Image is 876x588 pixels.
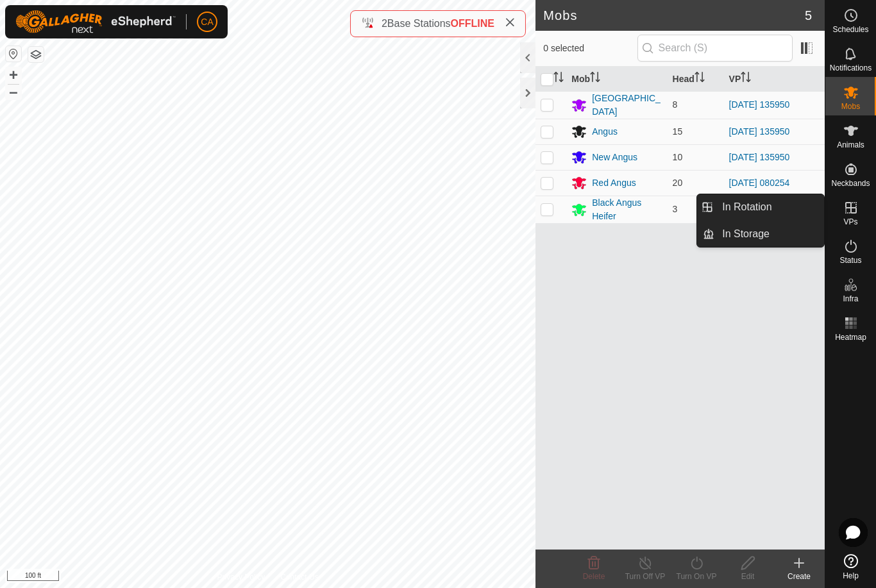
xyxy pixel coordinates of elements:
[843,572,859,580] span: Help
[697,194,824,220] li: In Rotation
[673,204,678,214] span: 3
[835,333,866,341] span: Heatmap
[592,176,636,190] div: Red Angus
[583,572,605,581] span: Delete
[841,103,860,110] span: Mobs
[773,571,825,582] div: Create
[671,571,722,582] div: Turn On VP
[697,221,824,247] li: In Storage
[714,194,824,220] a: In Rotation
[825,549,876,585] a: Help
[592,196,662,223] div: Black Angus Heifer
[15,10,176,33] img: Gallagher Logo
[6,84,21,99] button: –
[543,8,805,23] h2: Mobs
[592,151,637,164] div: New Angus
[592,125,618,139] div: Angus
[6,67,21,83] button: +
[451,18,494,29] span: OFFLINE
[673,152,683,162] span: 10
[837,141,864,149] span: Animals
[201,15,213,29] span: CA
[722,199,771,215] span: In Rotation
[741,74,751,84] p-sorticon: Activate to sort
[805,6,812,25] span: 5
[695,74,705,84] p-sorticon: Activate to sort
[729,99,790,110] a: [DATE] 135950
[673,99,678,110] span: 8
[543,42,637,55] span: 0 selected
[722,571,773,582] div: Edit
[673,178,683,188] span: 20
[729,126,790,137] a: [DATE] 135950
[729,178,790,188] a: [DATE] 080254
[832,26,868,33] span: Schedules
[830,64,872,72] span: Notifications
[592,92,662,119] div: [GEOGRAPHIC_DATA]
[387,18,451,29] span: Base Stations
[843,218,857,226] span: VPs
[28,47,44,62] button: Map Layers
[553,74,564,84] p-sorticon: Activate to sort
[724,67,825,92] th: VP
[590,74,600,84] p-sorticon: Activate to sort
[217,571,265,583] a: Privacy Policy
[729,152,790,162] a: [DATE] 135950
[280,571,318,583] a: Contact Us
[673,126,683,137] span: 15
[637,35,793,62] input: Search (S)
[839,256,861,264] span: Status
[831,180,870,187] span: Neckbands
[619,571,671,582] div: Turn Off VP
[714,221,824,247] a: In Storage
[722,226,770,242] span: In Storage
[843,295,858,303] span: Infra
[566,67,667,92] th: Mob
[382,18,387,29] span: 2
[668,67,724,92] th: Head
[6,46,21,62] button: Reset Map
